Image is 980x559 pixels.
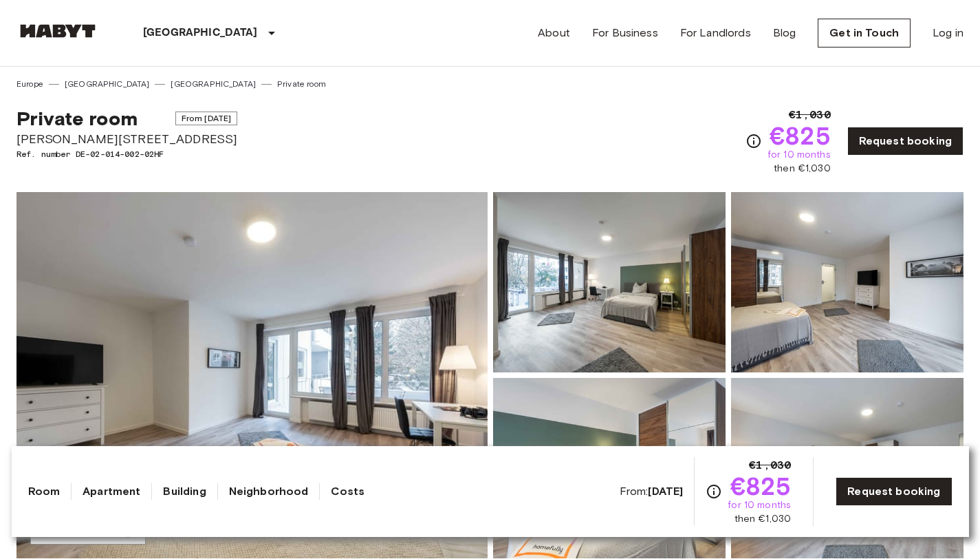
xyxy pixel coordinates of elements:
[592,25,658,41] a: For Business
[773,25,796,41] a: Blog
[933,25,963,41] a: Log in
[17,192,488,558] img: Marketing picture of unit DE-02-014-002-02HF
[728,498,791,512] span: for 10 months
[818,19,911,48] a: Get in Touch
[730,474,792,498] span: €825
[706,483,722,500] svg: Check cost overview for full price breakdown. Please note that discounts apply to new joiners onl...
[28,483,61,500] a: Room
[767,148,831,162] span: for 10 months
[163,483,206,500] a: Building
[847,127,963,156] a: Request booking
[143,25,258,41] p: [GEOGRAPHIC_DATA]
[493,378,726,558] img: Picture of unit DE-02-014-002-02HF
[734,512,792,526] span: then €1,030
[749,457,791,474] span: €1,030
[731,192,963,372] img: Picture of unit DE-02-014-002-02HF
[620,484,684,499] span: From:
[277,78,326,90] a: Private room
[17,24,99,38] img: Habyt
[17,130,237,148] span: [PERSON_NAME][STREET_ADDRESS]
[789,107,831,123] span: €1,030
[538,25,570,41] a: About
[680,25,751,41] a: For Landlords
[331,483,364,500] a: Costs
[774,162,831,176] span: then €1,030
[229,483,309,500] a: Neighborhood
[65,78,150,90] a: [GEOGRAPHIC_DATA]
[745,133,762,149] svg: Check cost overview for full price breakdown. Please note that discounts apply to new joiners onl...
[83,483,140,500] a: Apartment
[171,78,256,90] a: [GEOGRAPHIC_DATA]
[17,78,43,90] a: Europe
[836,477,952,506] a: Request booking
[17,148,237,160] span: Ref. number DE-02-014-002-02HF
[770,123,831,148] span: €825
[493,192,726,372] img: Picture of unit DE-02-014-002-02HF
[731,378,963,558] img: Picture of unit DE-02-014-002-02HF
[175,112,238,125] span: From [DATE]
[17,107,138,130] span: Private room
[648,485,683,498] b: [DATE]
